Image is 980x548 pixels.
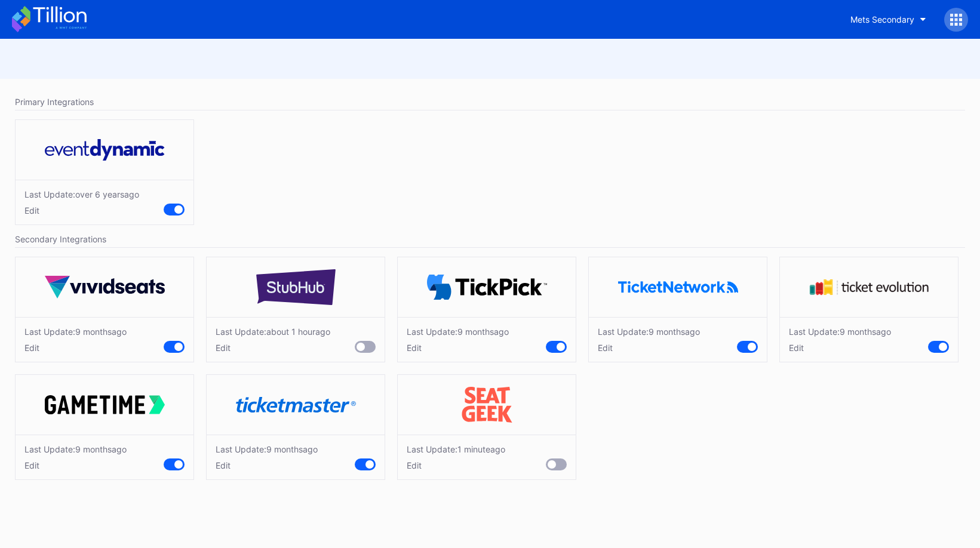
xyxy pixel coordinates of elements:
div: Edit [216,460,318,470]
div: Last Update: about 1 hour ago [216,327,330,337]
div: Last Update: 9 months ago [216,444,318,454]
div: Edit [407,460,505,470]
div: Edit [789,343,891,353]
div: Last Update: over 6 years ago [24,189,139,199]
button: Mets Secondary [841,8,935,30]
div: Last Update: 9 months ago [407,327,509,337]
img: tevo.svg [809,279,929,295]
img: stubHub.svg [236,269,356,305]
img: ticketmaster.svg [236,397,356,413]
img: vividSeats.svg [45,276,165,298]
div: Last Update: 1 minute ago [407,444,505,454]
div: Edit [24,343,127,353]
div: Edit [407,343,509,353]
div: Last Update: 9 months ago [24,327,127,337]
img: gametime.svg [45,395,165,414]
div: Edit [24,460,127,470]
div: Edit [216,343,330,353]
div: Edit [24,205,139,215]
div: Mets Secondary [850,14,914,24]
img: seatGeek.svg [427,387,547,423]
img: ticketNetwork.png [618,281,738,293]
img: eventDynamic.svg [45,139,165,161]
div: Last Update: 9 months ago [789,327,891,337]
div: Last Update: 9 months ago [598,327,700,337]
div: Primary Integrations [15,94,965,110]
div: Secondary Integrations [15,231,965,248]
img: TickPick_logo.svg [427,275,547,300]
div: Last Update: 9 months ago [24,444,127,454]
div: Edit [598,343,700,353]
